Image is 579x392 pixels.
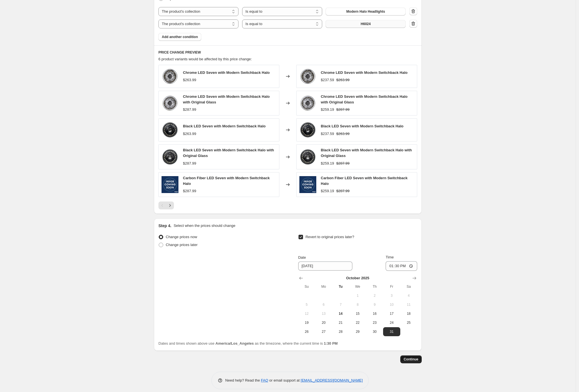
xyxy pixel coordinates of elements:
span: 20 [317,320,330,325]
span: Modern Halo Headlights [346,9,385,14]
span: Chrome LED Seven with Modern Switchback Halo [321,70,408,75]
span: Chrome LED Seven with Modern Switchback Halo [183,70,270,75]
span: 6 product variants would be affected by this price change: [158,57,252,61]
input: 10/14/2025 [298,262,352,271]
span: Su [300,284,313,289]
span: Time [386,255,394,259]
span: We [352,284,364,289]
button: Friday October 3 2025 [383,291,400,300]
button: Wednesday October 29 2025 [349,327,366,336]
button: Thursday October 30 2025 [366,327,383,336]
span: Th [368,284,381,289]
button: Show previous month, September 2025 [297,274,305,282]
th: Sunday [298,282,315,291]
span: 22 [352,320,364,325]
span: 10 [385,302,398,307]
span: 29 [352,329,364,334]
span: 16 [368,311,381,316]
span: 9 [368,302,381,307]
button: Thursday October 2 2025 [366,291,383,300]
span: Carbon Fiber LED Seven with Modern Switchback Halo [183,176,270,186]
strike: $287.99 [336,107,350,112]
span: Revert to original prices later? [306,235,354,239]
button: Sunday October 26 2025 [298,327,315,336]
span: 19 [300,320,313,325]
span: 4 [403,293,415,298]
button: Tuesday October 28 2025 [332,327,349,336]
span: Change prices now [166,235,197,239]
th: Wednesday [349,282,366,291]
div: $259.19 [321,188,334,194]
button: Saturday October 18 2025 [400,309,417,318]
button: Sunday October 5 2025 [298,300,315,309]
span: Mo [317,284,330,289]
button: Tuesday October 21 2025 [332,318,349,327]
img: LED7-MODSWB-C-OE-D_FRONT_80x.jpg [162,95,178,112]
th: Thursday [366,282,383,291]
div: $259.19 [321,107,334,112]
strike: $287.99 [336,161,350,166]
div: $287.99 [183,161,196,166]
span: 26 [300,329,313,334]
img: LED7-MODSWB-C-OE-D_FRONT_80x.jpg [299,95,316,112]
span: 23 [368,320,381,325]
img: LED7-MODSWB-C-C-D_FRONT_80x.jpg [162,68,178,85]
span: 8 [352,302,364,307]
button: Saturday October 25 2025 [400,318,417,327]
span: Black LED Seven with Modern Switchback Halo with Original Glass [183,148,274,158]
button: Wednesday October 1 2025 [349,291,366,300]
button: Friday October 17 2025 [383,309,400,318]
span: 17 [385,311,398,316]
span: 7 [334,302,347,307]
span: 18 [403,311,415,316]
span: Continue [404,357,418,362]
span: or email support at [268,378,301,382]
span: 5 [300,302,313,307]
span: Chrome LED Seven with Modern Switchback Halo with Original Glass [321,94,408,104]
button: Next [166,201,174,209]
span: Black LED Seven with Modern Switchback Halo [183,124,266,128]
span: Change prices later [166,243,198,247]
h6: PRICE CHANGE PREVIEW [158,50,417,55]
button: Sunday October 12 2025 [298,309,315,318]
img: LED7-MODSWB-B-OE-D_FRONT_80x.jpg [162,149,178,165]
button: Thursday October 23 2025 [366,318,383,327]
button: Add another condition [158,33,201,41]
button: Show next month, November 2025 [410,274,418,282]
button: Wednesday October 15 2025 [349,309,366,318]
button: H6024 [326,20,406,28]
span: Black LED Seven with Modern Switchback Halo [321,124,403,128]
button: Wednesday October 8 2025 [349,300,366,309]
strike: $263.99 [336,77,350,83]
strike: $287.99 [336,188,350,194]
img: LED7-MODSWB-C-C-D_FRONT_80x.jpg [299,68,316,85]
strike: $263.99 [336,131,350,137]
button: Monday October 20 2025 [315,318,332,327]
button: Friday October 24 2025 [383,318,400,327]
button: Sunday October 19 2025 [298,318,315,327]
span: 25 [403,320,415,325]
button: Saturday October 4 2025 [400,291,417,300]
span: 2 [368,293,381,298]
h2: Step 4. [158,223,171,229]
span: 30 [368,329,381,334]
div: $237.59 [321,77,334,83]
span: Dates and times shown above use as the timezone, where the current time is [158,341,338,346]
th: Tuesday [332,282,349,291]
span: Date [298,255,306,260]
span: H6024 [361,22,371,26]
span: Chrome LED Seven with Modern Switchback Halo with Original Glass [183,94,270,104]
a: FAQ [261,378,268,382]
div: $287.99 [183,107,196,112]
th: Saturday [400,282,417,291]
div: $263.99 [183,77,196,83]
span: 12 [300,311,313,316]
div: $263.99 [183,131,196,137]
th: Friday [383,282,400,291]
span: 3 [385,293,398,298]
button: Friday October 10 2025 [383,300,400,309]
button: Today Tuesday October 14 2025 [332,309,349,318]
span: Fr [385,284,398,289]
div: $237.59 [321,131,334,137]
span: 11 [403,302,415,307]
